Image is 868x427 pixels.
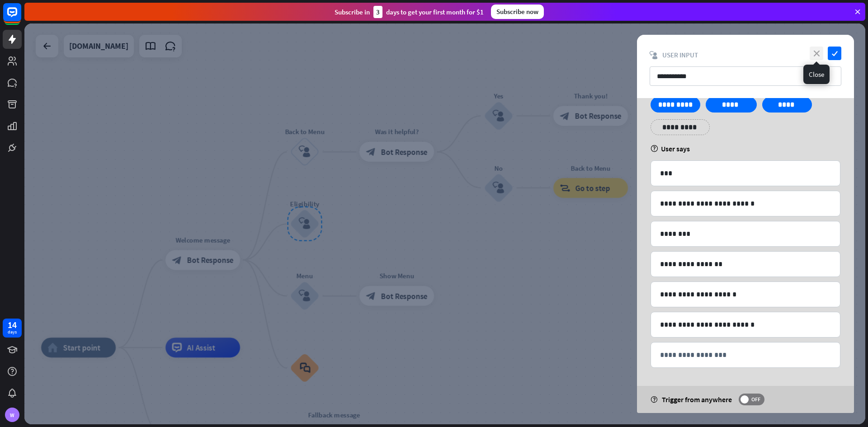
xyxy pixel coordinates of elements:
[828,47,841,60] i: check
[662,51,698,59] span: User Input
[335,6,484,18] div: Subscribe in days to get your first month for $1
[810,47,823,60] i: close
[8,329,17,335] div: days
[7,4,34,31] button: Open LiveChat chat widget
[651,145,658,152] i: help
[651,144,840,153] div: User says
[651,396,657,403] i: help
[650,51,658,59] i: block_user_input
[662,395,732,404] span: Trigger from anywhere
[749,396,763,403] span: OFF
[373,6,382,18] div: 3
[491,5,544,19] div: Subscribe now
[5,408,19,422] div: W
[8,321,17,329] div: 14
[3,319,22,338] a: 14 days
